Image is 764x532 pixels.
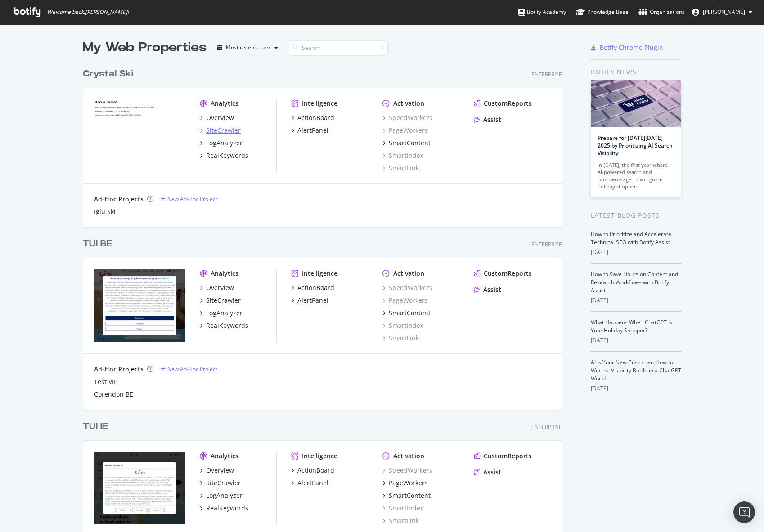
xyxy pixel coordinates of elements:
div: New Ad-Hoc Project [167,195,217,203]
a: TUI IE [83,420,112,433]
div: Overview [206,113,234,122]
a: Prepare for [DATE][DATE] 2025 by Prioritizing AI Search Visibility [598,134,673,157]
a: SmartLink [382,516,419,525]
a: SmartContent [382,308,431,317]
img: tuiholidays.ie [94,452,185,524]
div: SiteCrawler [206,126,241,135]
a: ActionBoard [291,466,334,475]
div: SpeedWorkers [382,283,432,292]
div: [DATE] [591,248,681,256]
div: Organizations [638,8,685,17]
div: [DATE] [591,384,681,393]
div: Iglu Ski [94,207,116,216]
a: TUI BE [83,237,116,250]
div: Analytics [211,269,238,278]
a: Crystal Ski [83,67,137,80]
a: SmartIndex [382,504,423,513]
div: SiteCrawler [206,296,241,305]
div: Enterprise [531,71,562,78]
img: crystalski.co.uk [94,99,185,172]
a: Assist [474,285,501,294]
div: [DATE] [591,296,681,304]
div: RealKeywords [206,504,248,513]
div: AlertPanel [297,478,328,487]
div: Botify Chrome Plugin [600,43,663,52]
div: Ad-Hoc Projects [94,365,144,374]
button: [PERSON_NAME] [685,5,760,19]
a: Overview [200,283,234,292]
div: CustomReports [484,452,532,460]
div: Corendon BE [94,390,133,399]
a: SpeedWorkers [382,113,432,122]
div: Assist [483,115,501,124]
a: AlertPanel [291,478,328,487]
div: LogAnalyzer [206,139,243,148]
div: Overview [206,283,234,292]
div: RealKeywords [206,321,248,330]
a: ActionBoard [291,113,334,122]
div: SmartContent [389,491,431,500]
div: SmartContent [389,308,431,317]
div: SiteCrawler [206,478,241,487]
a: PageWorkers [382,478,428,487]
a: AlertPanel [291,126,328,135]
div: My Web Properties [83,39,207,57]
a: Test VIP [94,377,117,386]
a: Overview [200,466,234,475]
a: LogAnalyzer [200,308,243,317]
a: How to Prioritize and Accelerate Technical SEO with Botify Assist [591,230,671,246]
div: Ad-Hoc Projects [94,195,144,204]
div: Enterprise [531,241,562,248]
div: LogAnalyzer [206,491,243,500]
div: CustomReports [484,99,532,108]
a: SpeedWorkers [382,466,432,475]
a: LogAnalyzer [200,139,243,148]
a: PageWorkers [382,126,428,135]
a: ActionBoard [291,283,334,292]
a: New Ad-Hoc Project [161,195,217,203]
div: ActionBoard [297,283,334,292]
a: PageWorkers [382,296,428,305]
a: SmartLink [382,334,419,343]
a: SiteCrawler [200,126,241,135]
div: ActionBoard [297,113,334,122]
div: SmartIndex [382,151,423,160]
a: SmartContent [382,139,431,148]
div: SmartIndex [382,321,423,330]
a: SiteCrawler [200,296,241,305]
a: RealKeywords [200,321,248,330]
div: LogAnalyzer [206,308,243,317]
div: Intelligence [302,452,337,460]
input: Search [289,40,388,56]
div: SmartContent [389,139,431,148]
a: Overview [200,113,234,122]
button: Most recent crawl [214,40,282,55]
div: Latest Blog Posts [591,210,681,220]
div: Enterprise [531,423,562,431]
div: Knowledge Base [576,8,629,17]
div: Analytics [211,99,238,108]
a: LogAnalyzer [200,491,243,500]
a: CustomReports [474,452,532,460]
div: AlertPanel [297,126,328,135]
div: Assist [483,285,501,294]
div: Most recent crawl [226,45,271,50]
div: Open Intercom Messenger [733,501,755,523]
a: SiteCrawler [200,478,241,487]
a: CustomReports [474,99,532,108]
div: Assist [483,468,501,477]
a: RealKeywords [200,504,248,513]
div: PageWorkers [389,478,428,487]
div: AlertPanel [297,296,328,305]
a: RealKeywords [200,151,248,160]
a: Assist [474,115,501,124]
div: New Ad-Hoc Project [167,365,217,373]
a: Botify Chrome Plugin [591,43,663,52]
